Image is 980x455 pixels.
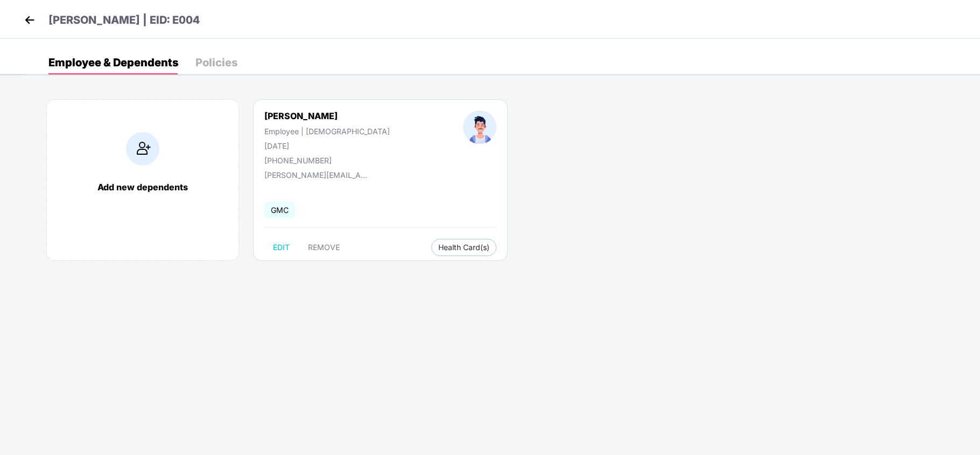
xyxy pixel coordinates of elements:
[264,141,390,150] div: [DATE]
[58,182,228,192] div: Add new dependents
[264,127,390,136] div: Employee | [DEMOGRAPHIC_DATA]
[438,245,489,250] span: Health Card(s)
[308,243,340,252] span: REMOVE
[264,239,298,256] button: EDIT
[22,12,38,28] img: back
[264,156,390,165] div: [PHONE_NUMBER]
[431,239,496,256] button: Health Card(s)
[463,111,496,144] img: profileImage
[273,243,290,252] span: EDIT
[264,202,295,218] span: GMC
[264,170,372,180] div: [PERSON_NAME][EMAIL_ADDRESS][DOMAIN_NAME]
[48,57,178,68] div: Employee & Dependents
[264,111,390,121] div: [PERSON_NAME]
[195,57,237,68] div: Policies
[48,12,200,29] p: [PERSON_NAME] | EID: E004
[299,239,348,256] button: REMOVE
[126,132,159,166] img: addIcon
